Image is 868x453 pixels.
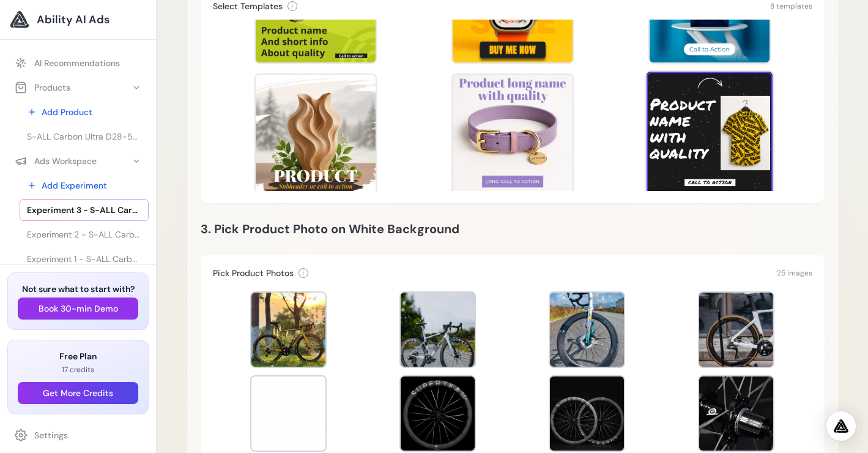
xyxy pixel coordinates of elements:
div: Open Intercom Messenger [826,411,856,441]
h3: Not sure what to start with? [18,283,138,295]
a: Add Experiment [20,174,149,197]
h3: Pick Product Photos [213,267,294,279]
a: Experiment 3 - S-ALL Carbon Ultra D28-50 DISC Brake Silver Decals | Superteam Wheels [20,199,149,221]
span: 25 images [777,268,812,278]
span: Ability AI Ads [37,11,109,28]
span: S-ALL Carbon Ultra D28-50 DISC Brake Silver Decals | Superteam Wheels [27,130,141,143]
h2: 3. Pick Product Photo on White Background [201,219,825,239]
a: Settings [7,424,149,446]
h3: Free Plan [18,350,138,362]
span: Experiment 3 - S-ALL Carbon Ultra D28-50 DISC Brake Silver Decals | Superteam Wheels [27,204,141,216]
a: Experiment 1 - S-ALL Carbon Ultra D28-50 DISC Brake Silver Decals | Superteam Wheels [20,248,149,270]
a: Experiment 2 - S-ALL Carbon Ultra D28-50 DISC Brake Silver Decals | Superteam Wheels [20,223,149,245]
button: Book 30-min Demo [18,298,138,320]
span: i [291,1,293,11]
a: Ability AI Ads [10,10,146,29]
button: Ads Workspace [7,150,149,172]
span: Experiment 2 - S-ALL Carbon Ultra D28-50 DISC Brake Silver Decals | Superteam Wheels [27,228,141,241]
div: Products [15,81,70,94]
span: Experiment 1 - S-ALL Carbon Ultra D28-50 DISC Brake Silver Decals | Superteam Wheels [27,253,141,265]
a: AI Recommendations [7,52,149,74]
span: i [302,268,304,278]
span: 8 templates [770,1,812,11]
div: Ads Workspace [15,155,97,167]
p: 17 credits [18,365,138,375]
a: Add Product [20,101,149,123]
button: Products [7,77,149,99]
button: Get More Credits [18,382,138,404]
a: S-ALL Carbon Ultra D28-50 DISC Brake Silver Decals | Superteam Wheels [20,125,149,148]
